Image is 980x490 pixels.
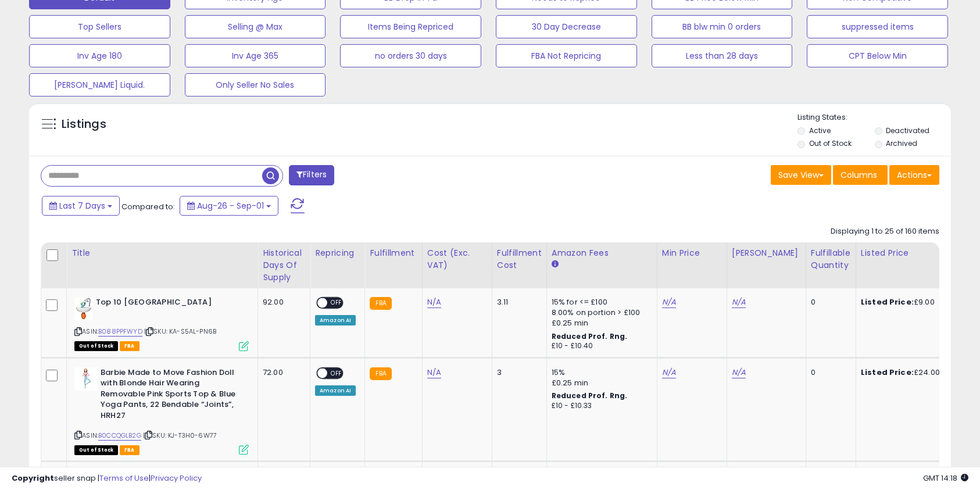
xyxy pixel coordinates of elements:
[121,201,175,212] span: Compared to:
[552,378,648,388] div: £0.25 min
[263,367,301,378] div: 72.00
[185,15,326,38] button: Selling @ Max
[120,341,140,351] span: FBA
[497,297,538,307] div: 3.11
[662,296,676,308] a: N/A
[427,247,487,271] div: Cost (Exc. VAT)
[29,44,170,67] button: Inv Age 180
[552,318,648,328] div: £0.25 min
[74,297,93,320] img: 31yMzub1l5L._SL40_.jpg
[811,247,851,271] div: Fulfillable Quantity
[74,445,118,455] span: All listings that are currently out of stock and unavailable for purchase on Amazon
[833,165,888,185] button: Columns
[840,169,877,181] span: Columns
[652,44,793,67] button: Less than 28 days
[263,297,301,307] div: 92.00
[101,367,242,424] b: Barbie Made to Move Fashion Doll with Blonde Hair Wearing Removable Pink Sports Top & Blue Yoga P...
[29,73,170,96] button: [PERSON_NAME] Liquid.
[732,367,746,378] a: N/A
[289,165,334,185] button: Filters
[552,331,628,341] b: Reduced Prof. Rng.
[340,15,481,38] button: Items Being Repriced
[144,327,216,336] span: | SKU: KA-S5AL-PN6B
[427,367,441,378] a: N/A
[861,297,957,307] div: £9.00
[923,473,968,484] span: 2025-09-9 14:18 GMT
[74,367,98,391] img: 31vj9zV1+bL._SL40_.jpg
[62,116,106,133] h5: Listings
[59,200,105,212] span: Last 7 Days
[151,473,202,484] a: Privacy Policy
[886,126,929,135] label: Deactivated
[497,247,542,271] div: Fulfillment Cost
[552,259,559,270] small: Amazon Fees.
[143,431,217,440] span: | SKU: KJ-T3H0-6W77
[315,315,356,326] div: Amazon AI
[807,44,948,67] button: CPT Below Min
[889,165,939,185] button: Actions
[180,196,278,216] button: Aug-26 - Sep-01
[12,473,54,484] strong: Copyright
[74,367,249,453] div: ASIN:
[427,296,441,308] a: N/A
[552,307,648,318] div: 8.00% on portion > £100
[861,247,961,259] div: Listed Price
[98,327,142,337] a: B088PPFWYD
[552,391,628,400] b: Reduced Prof. Rng.
[861,296,914,307] b: Listed Price:
[886,138,917,148] label: Archived
[370,247,417,259] div: Fulfillment
[327,368,346,378] span: OFF
[74,297,249,350] div: ASIN:
[327,298,346,308] span: OFF
[263,247,305,284] div: Historical Days Of Supply
[12,473,202,484] div: seller snap | |
[797,112,950,123] p: Listing States:
[370,367,391,380] small: FBA
[185,73,326,96] button: Only Seller No Sales
[496,15,637,38] button: 30 Day Decrease
[185,44,326,67] button: Inv Age 365
[96,297,237,311] b: Top 10 [GEOGRAPHIC_DATA]
[662,247,722,259] div: Min Price
[496,44,637,67] button: FBA Not Repricing
[552,341,648,351] div: £10 - £10.40
[662,367,676,378] a: N/A
[71,247,253,259] div: Title
[552,247,652,259] div: Amazon Fees
[497,367,538,378] div: 3
[197,200,264,212] span: Aug-26 - Sep-01
[771,165,831,185] button: Save View
[99,473,149,484] a: Terms of Use
[807,15,948,38] button: suppressed items
[809,126,831,135] label: Active
[315,247,360,259] div: Repricing
[42,196,120,216] button: Last 7 Days
[552,367,648,378] div: 15%
[29,15,170,38] button: Top Sellers
[552,401,648,411] div: £10 - £10.33
[811,297,847,307] div: 0
[861,367,914,378] b: Listed Price:
[732,247,801,259] div: [PERSON_NAME]
[340,44,481,67] button: no orders 30 days
[811,367,847,378] div: 0
[652,15,793,38] button: BB blw min 0 orders
[370,297,391,310] small: FBA
[315,385,356,396] div: Amazon AI
[732,296,746,308] a: N/A
[74,341,118,351] span: All listings that are currently out of stock and unavailable for purchase on Amazon
[120,445,140,455] span: FBA
[552,297,648,307] div: 15% for <= £100
[861,367,957,378] div: £24.00
[98,431,141,441] a: B0CCQGLB2G
[809,138,852,148] label: Out of Stock
[831,226,939,237] div: Displaying 1 to 25 of 160 items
